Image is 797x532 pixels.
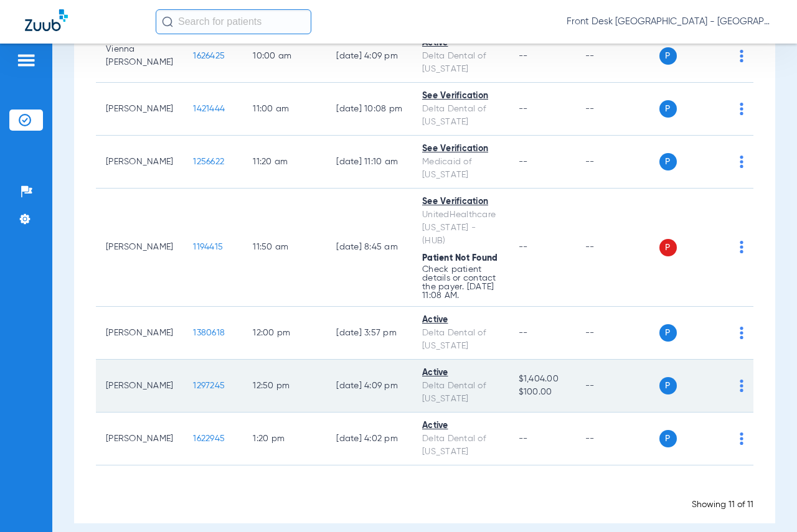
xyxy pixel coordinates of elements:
img: group-dot-blue.svg [740,327,743,339]
span: P [659,239,677,256]
td: [DATE] 11:10 AM [326,136,412,189]
div: See Verification [422,90,499,103]
div: See Verification [422,195,499,208]
img: Zuub Logo [25,9,68,31]
span: 1622945 [193,434,225,443]
img: group-dot-blue.svg [740,241,743,253]
div: UnitedHealthcare [US_STATE] - (HUB) [422,208,499,248]
span: -- [519,243,528,251]
span: 1194415 [193,243,223,251]
span: -- [519,329,528,337]
span: -- [519,105,528,113]
span: Patient Not Found [422,254,498,263]
div: Delta Dental of [US_STATE] [422,432,499,459]
td: Vienna [PERSON_NAME] [96,30,183,83]
div: Delta Dental of [US_STATE] [422,103,499,129]
span: 1297245 [193,381,225,390]
td: -- [575,360,659,413]
div: Delta Dental of [US_STATE] [422,380,499,406]
span: 1380618 [193,329,225,337]
iframe: Chat Widget [735,472,797,532]
div: Delta Dental of [US_STATE] [422,50,499,76]
td: [DATE] 3:57 PM [326,307,412,360]
span: $1,404.00 [519,373,565,386]
img: group-dot-blue.svg [740,103,743,115]
span: -- [519,52,528,60]
span: -- [519,157,528,166]
p: Check patient details or contact the payer. [DATE] 11:08 AM. [422,265,499,300]
td: [PERSON_NAME] [96,360,183,413]
span: Front Desk [GEOGRAPHIC_DATA] - [GEOGRAPHIC_DATA] | My Community Dental Centers [567,16,772,28]
td: [DATE] 10:08 PM [326,83,412,136]
td: [DATE] 4:02 PM [326,413,412,465]
img: group-dot-blue.svg [740,50,743,62]
td: 1:20 PM [243,413,326,465]
td: [PERSON_NAME] [96,307,183,360]
td: -- [575,413,659,465]
td: [DATE] 4:09 PM [326,360,412,413]
td: -- [575,83,659,136]
span: P [659,377,677,394]
td: 11:20 AM [243,136,326,189]
span: P [659,324,677,342]
div: Active [422,314,499,327]
span: $100.00 [519,386,565,399]
img: group-dot-blue.svg [740,380,743,392]
div: Medicaid of [US_STATE] [422,156,499,182]
span: 1421444 [193,105,225,113]
td: 12:00 PM [243,307,326,360]
input: Search for patients [156,9,311,34]
td: 12:50 PM [243,360,326,413]
span: 1626425 [193,52,225,60]
div: Active [422,366,499,380]
div: See Verification [422,142,499,156]
td: 11:50 AM [243,189,326,307]
div: Delta Dental of [US_STATE] [422,327,499,353]
div: Active [422,419,499,432]
img: hamburger-icon [16,53,36,68]
img: group-dot-blue.svg [740,156,743,168]
td: [PERSON_NAME] [96,136,183,189]
td: -- [575,189,659,307]
td: 11:00 AM [243,83,326,136]
td: [PERSON_NAME] [96,83,183,136]
td: [DATE] 4:09 PM [326,30,412,83]
span: P [659,430,677,447]
img: group-dot-blue.svg [740,432,743,445]
span: P [659,100,677,118]
img: Search Icon [162,16,173,27]
span: P [659,47,677,65]
span: 1256622 [193,157,224,166]
span: -- [519,434,528,443]
span: Showing 11 of 11 [692,500,753,509]
td: [PERSON_NAME] [96,413,183,465]
td: 10:00 AM [243,30,326,83]
td: -- [575,136,659,189]
span: P [659,153,677,170]
td: [DATE] 8:45 AM [326,189,412,307]
td: -- [575,307,659,360]
td: -- [575,30,659,83]
td: [PERSON_NAME] [96,189,183,307]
